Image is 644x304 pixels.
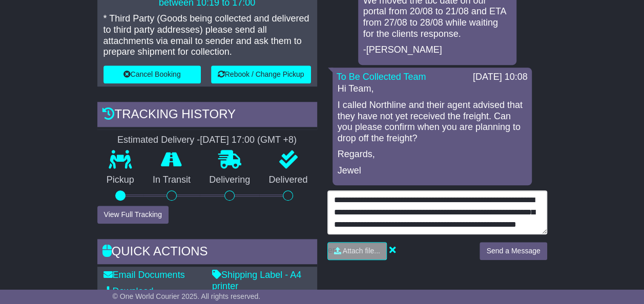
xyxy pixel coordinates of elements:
p: Delivering [200,175,259,186]
p: Regards, [338,149,527,160]
p: Pickup [97,175,143,186]
p: I called Northline and their agent advised that they have not yet received the freight. Can you p... [338,100,527,144]
p: -[PERSON_NAME] [363,45,511,56]
a: Shipping Label - A4 printer [212,270,301,291]
p: * Third Party (Goods being collected and delivered to third party addresses) please send all atta... [103,13,311,57]
span: © One World Courier 2025. All rights reserved. [113,292,261,300]
p: Delivered [259,175,317,186]
a: To Be Collected Team [337,72,426,82]
p: In Transit [143,175,200,186]
a: Email Documents [103,270,185,280]
div: Quick Actions [97,239,317,267]
button: Send a Message [480,242,547,260]
button: Rebook / Change Pickup [211,66,311,83]
div: [DATE] 10:08 [473,72,528,83]
p: Hi Team, [338,83,527,95]
button: View Full Tracking [97,206,169,224]
div: Estimated Delivery - [97,135,317,146]
p: Jewel [338,165,527,177]
div: Tracking history [97,102,317,129]
button: Cancel Booking [103,66,201,83]
div: [DATE] 17:00 (GMT +8) [200,135,297,146]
